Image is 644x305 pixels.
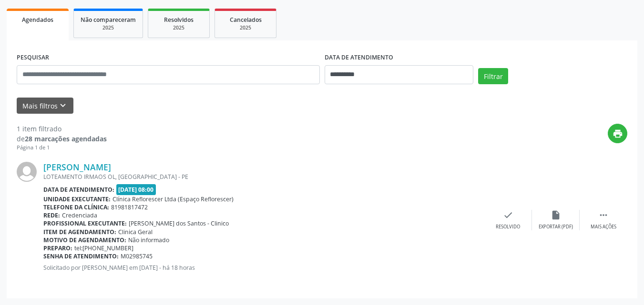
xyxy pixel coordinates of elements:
[43,173,484,181] div: LOTEAMENTO IRMAOS OL, [GEOGRAPHIC_DATA] - PE
[325,50,393,65] label: DATA DE ATENDIMENTO
[17,144,107,152] div: Página 1 de 1
[128,236,169,244] span: Não informado
[58,100,68,111] i: keyboard_arrow_down
[25,134,107,143] strong: 28 marcações agendadas
[613,128,623,139] i: print
[17,50,49,65] label: PESQUISAR
[129,219,229,227] span: [PERSON_NAME] dos Santos - Clinico
[43,252,119,260] b: Senha de atendimento:
[121,252,153,260] span: M02985745
[155,24,203,31] div: 2025
[43,228,116,236] b: Item de agendamento:
[598,210,609,220] i: 
[43,236,126,244] b: Motivo de agendamento:
[164,16,194,24] span: Resolvidos
[496,224,520,230] div: Resolvido
[43,162,111,172] a: [PERSON_NAME]
[43,219,127,227] b: Profissional executante:
[608,124,627,143] button: print
[111,203,148,211] span: 81981817472
[17,98,73,114] button: Mais filtroskeyboard_arrow_down
[17,124,107,134] div: 1 item filtrado
[43,211,60,219] b: Rede:
[112,195,234,203] span: Clínica Reflorescer Ltda (Espaço Reflorescer)
[43,195,111,203] b: Unidade executante:
[62,211,97,219] span: Credenciada
[551,210,561,220] i: insert_drive_file
[43,203,109,211] b: Telefone da clínica:
[17,162,37,182] img: img
[118,228,153,236] span: Clinica Geral
[43,244,72,252] b: Preparo:
[81,16,136,24] span: Não compareceram
[43,264,484,272] p: Solicitado por [PERSON_NAME] em [DATE] - há 18 horas
[591,224,616,230] div: Mais ações
[478,68,508,84] button: Filtrar
[503,210,513,220] i: check
[17,134,107,144] div: de
[539,224,573,230] div: Exportar (PDF)
[222,24,269,31] div: 2025
[230,16,262,24] span: Cancelados
[22,16,53,24] span: Agendados
[116,184,156,195] span: [DATE] 08:00
[74,244,133,252] span: tel:[PHONE_NUMBER]
[81,24,136,31] div: 2025
[43,186,114,194] b: Data de atendimento:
